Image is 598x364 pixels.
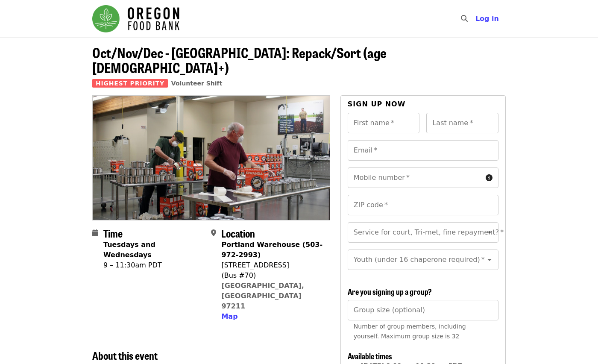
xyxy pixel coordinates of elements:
[486,174,492,182] i: circle-info icon
[93,96,330,220] img: Oct/Nov/Dec - Portland: Repack/Sort (age 16+) organized by Oregon Food Bank
[348,195,498,215] input: ZIP code
[103,226,123,241] span: Time
[92,348,158,363] span: About this event
[473,9,480,29] input: Search
[354,323,466,340] span: Number of group members, including yourself. Maximum group size is 32
[426,113,498,133] input: Last name
[92,79,168,88] span: Highest Priority
[221,270,323,281] div: (Bus #70)
[221,260,323,270] div: [STREET_ADDRESS]
[348,300,498,320] input: [object Object]
[348,167,482,188] input: Mobile number
[92,5,179,32] img: Oregon Food Bank - Home
[221,311,237,322] button: Map
[221,226,255,241] span: Location
[221,241,322,259] strong: Portland Warehouse (503-972-2993)
[348,140,498,161] input: Email
[103,260,204,270] div: 9 – 11:30am PDT
[475,15,499,23] span: Log in
[92,229,98,237] i: calendar icon
[92,42,387,77] span: Oct/Nov/Dec - [GEOGRAPHIC_DATA]: Repack/Sort (age [DEMOGRAPHIC_DATA]+)
[348,350,392,361] span: Available times
[211,229,216,237] i: map-marker-alt icon
[348,286,432,297] span: Are you signing up a group?
[484,226,495,238] button: Open
[461,15,468,23] i: search icon
[469,10,506,27] button: Log in
[221,312,237,320] span: Map
[171,80,223,87] a: Volunteer Shift
[484,254,495,266] button: Open
[348,100,406,108] span: Sign up now
[221,282,304,310] a: [GEOGRAPHIC_DATA], [GEOGRAPHIC_DATA] 97211
[103,241,155,259] strong: Tuesdays and Wednesdays
[348,113,420,133] input: First name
